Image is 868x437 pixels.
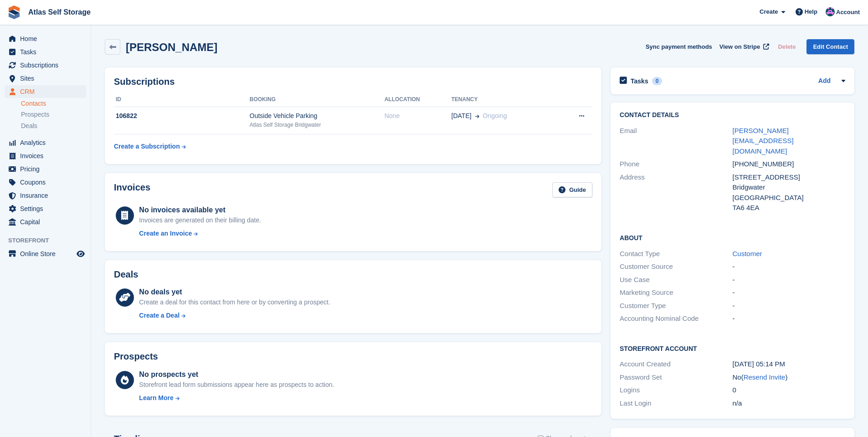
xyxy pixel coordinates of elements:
div: Create a deal for this contact from here or by converting a prospect. [139,298,330,307]
th: Tenancy [452,93,556,107]
img: stora-icon-8386f47178a22dfd0bd8f6a31ec36ba5ce8667c1dd55bd0f319d3a0aa187defe.svg [7,5,21,19]
a: Learn More [139,393,334,403]
a: Preview store [75,248,86,259]
a: menu [5,149,86,162]
a: View on Stripe [716,39,771,54]
span: Help [805,7,817,16]
a: Prospects [21,110,86,119]
div: - [733,301,845,311]
a: Guide [552,182,592,197]
a: menu [5,136,86,149]
a: menu [5,176,86,189]
button: Sync payment methods [646,39,712,54]
div: Outside Vehicle Parking [250,111,385,121]
span: Invoices [20,149,75,162]
span: Online Store [20,247,75,260]
span: ( ) [741,373,788,381]
a: menu [5,202,86,215]
h2: Deals [114,269,138,280]
div: Marketing Source [620,288,732,298]
span: Ongoing [483,112,507,119]
a: Edit Contact [806,39,854,54]
span: Deals [21,122,37,130]
th: Allocation [385,93,452,107]
a: menu [5,46,86,58]
a: menu [5,189,86,202]
span: Tasks [20,46,75,58]
h2: Storefront Account [620,344,845,353]
h2: About [620,233,845,242]
div: Create a Deal [139,311,180,320]
a: menu [5,32,86,45]
span: Sites [20,72,75,85]
a: Deals [21,121,86,131]
div: - [733,262,845,272]
div: Storefront lead form submissions appear here as prospects to action. [139,380,334,390]
span: Settings [20,202,75,215]
div: - [733,314,845,324]
div: Invoices are generated on their billing date. [139,216,261,225]
h2: [PERSON_NAME] [126,41,217,53]
div: [STREET_ADDRESS] [733,172,845,183]
div: Account Created [620,359,732,370]
div: No deals yet [139,287,330,298]
img: Ryan Carroll [826,7,835,16]
div: Last Login [620,398,732,409]
span: Storefront [8,236,91,245]
span: Capital [20,216,75,228]
span: Subscriptions [20,59,75,72]
span: Insurance [20,189,75,202]
div: Phone [620,159,732,170]
th: Booking [250,93,385,107]
span: Pricing [20,163,75,175]
a: Resend Invite [744,373,786,381]
div: Address [620,172,732,213]
div: TA6 4EA [733,203,845,213]
span: Account [836,8,860,17]
a: menu [5,163,86,175]
span: Prospects [21,110,49,119]
th: ID [114,93,250,107]
div: - [733,275,845,285]
div: Customer Type [620,301,732,311]
h2: Tasks [631,77,648,85]
a: menu [5,59,86,72]
a: [PERSON_NAME][EMAIL_ADDRESS][DOMAIN_NAME] [733,127,794,155]
a: Create an Invoice [139,229,261,238]
div: Create a Subscription [114,142,180,151]
div: Learn More [139,393,173,403]
h2: Contact Details [620,112,845,119]
div: None [385,111,452,121]
div: n/a [733,398,845,409]
a: menu [5,72,86,85]
div: No invoices available yet [139,205,261,216]
span: View on Stripe [719,42,760,51]
div: Password Set [620,372,732,383]
a: Create a Deal [139,311,330,320]
span: Analytics [20,136,75,149]
a: Add [818,76,831,87]
div: Create an Invoice [139,229,192,238]
div: - [733,288,845,298]
a: Customer [733,250,762,257]
div: Contact Type [620,249,732,259]
div: No [733,372,845,383]
div: Use Case [620,275,732,285]
a: menu [5,216,86,228]
div: 0 [652,77,663,85]
h2: Invoices [114,182,150,197]
a: menu [5,85,86,98]
span: CRM [20,85,75,98]
a: Atlas Self Storage [25,5,94,20]
span: Coupons [20,176,75,189]
div: [GEOGRAPHIC_DATA] [733,193,845,203]
span: Home [20,32,75,45]
div: 106822 [114,111,250,121]
div: Bridgwater [733,182,845,193]
a: Create a Subscription [114,138,186,155]
div: 0 [733,385,845,396]
a: Contacts [21,99,86,108]
div: Accounting Nominal Code [620,314,732,324]
h2: Prospects [114,351,158,362]
div: Customer Source [620,262,732,272]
